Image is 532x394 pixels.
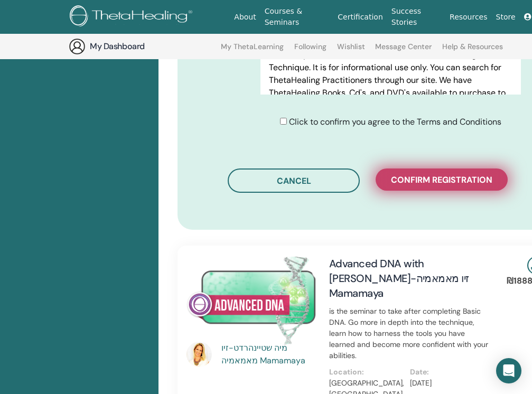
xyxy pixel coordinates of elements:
[492,7,520,27] a: Store
[445,7,492,27] a: Resources
[375,42,432,59] a: Message Center
[228,168,360,193] button: Cancel
[376,168,508,191] button: Confirm registration
[410,367,484,378] p: Date:
[260,2,334,32] a: Courses & Seminars
[289,116,501,127] span: Click to confirm you agree to the Terms and Conditions
[387,2,445,32] a: Success Stories
[221,342,319,367] a: מיה שטיינהרדט-זיו מאמאמיה Mamamaya
[90,41,195,52] h3: My Dashboard
[221,42,284,59] a: My ThetaLearning
[329,367,404,378] p: Location:
[333,7,387,27] a: Certification
[496,358,521,383] div: Open Intercom Messenger
[277,175,311,186] span: Cancel
[329,306,491,361] p: is the seminar to take after completing Basic DNA. Go more in depth into the technique, learn how...
[337,42,365,59] a: Wishlist
[70,5,196,29] img: logo.png
[269,49,512,112] p: This site provides information about the ThetaHealing Technique. It is for informational use only...
[186,342,212,367] img: default.jpg
[294,42,326,59] a: Following
[69,38,86,55] img: generic-user-icon.jpg
[186,256,316,345] img: Advanced DNA
[329,257,469,300] a: Advanced DNA with [PERSON_NAME]-זיו מאמאמיה Mamamaya
[391,174,492,185] span: Confirm registration
[410,378,484,389] p: [DATE]
[442,42,503,59] a: Help & Resources
[230,7,260,27] a: About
